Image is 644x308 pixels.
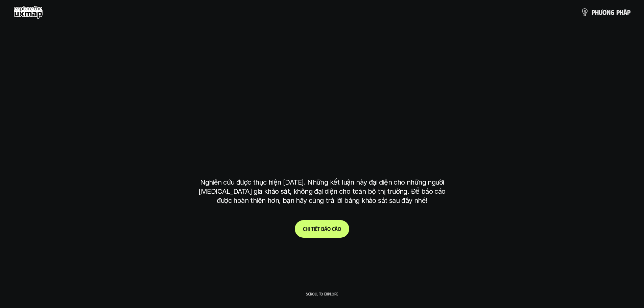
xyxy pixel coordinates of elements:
[611,8,615,16] span: g
[306,291,338,296] p: Scroll to explore
[201,142,443,170] h1: tại [GEOGRAPHIC_DATA]
[627,8,630,16] span: p
[595,8,599,16] span: h
[599,8,602,16] span: ư
[623,8,627,16] span: á
[311,226,314,232] span: t
[306,226,309,232] span: h
[332,226,335,232] span: c
[315,226,317,232] span: ế
[620,8,623,16] span: h
[581,5,630,19] a: phươngpháp
[321,226,324,232] span: b
[324,226,327,232] span: á
[602,8,607,16] span: ơ
[317,226,320,232] span: t
[309,226,310,232] span: i
[327,226,331,232] span: o
[314,226,315,232] span: i
[607,8,611,16] span: n
[303,226,306,232] span: C
[616,8,620,16] span: p
[335,226,338,232] span: á
[199,88,446,117] h1: phạm vi công việc của
[195,178,449,205] p: Nghiên cứu được thực hiện [DATE]. Những kết luận này đại diện cho những người [MEDICAL_DATA] gia ...
[299,72,350,80] h6: Kết quả nghiên cứu
[592,8,595,16] span: p
[338,226,341,232] span: o
[295,220,349,238] a: Chitiếtbáocáo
